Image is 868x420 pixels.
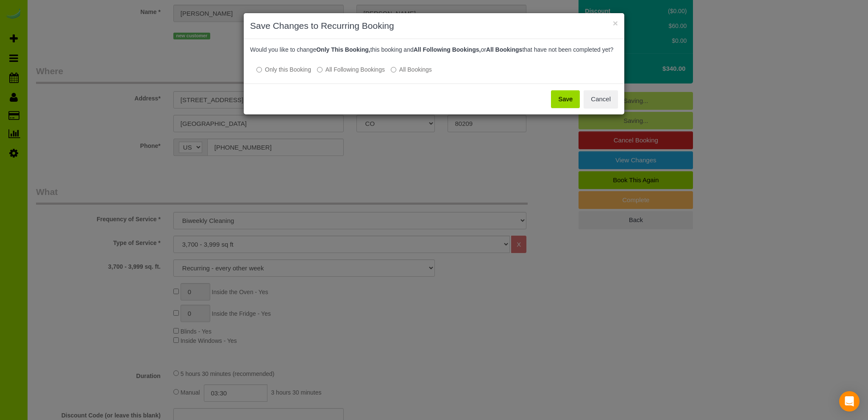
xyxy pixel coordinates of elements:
[391,67,396,72] input: All Bookings
[250,19,618,32] h3: Save Changes to Recurring Booking
[256,65,311,74] label: All other bookings in the series will remain the same.
[414,46,481,53] b: All Following Bookings,
[551,90,580,108] button: Save
[613,19,618,28] button: ×
[839,391,860,412] div: Open Intercom Messenger
[391,65,432,74] label: All bookings that have not been completed yet will be changed.
[317,67,323,72] input: All Following Bookings
[486,46,523,53] b: All Bookings
[584,90,618,108] button: Cancel
[317,65,385,74] label: This and all the bookings after it will be changed.
[256,67,262,72] input: Only this Booking
[250,45,618,54] p: Would you like to change this booking and or that have not been completed yet?
[316,46,370,53] b: Only This Booking,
